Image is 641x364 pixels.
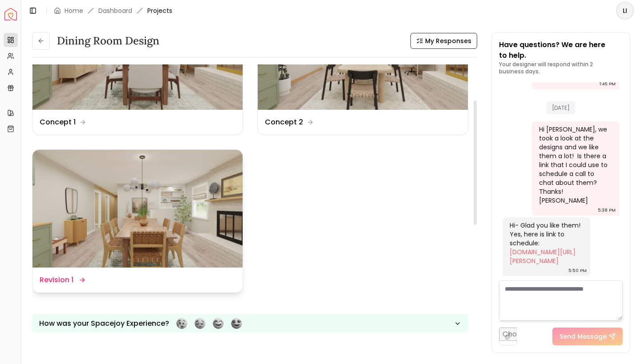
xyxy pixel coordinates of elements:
[32,314,468,332] button: How was your Spacejoy Experience?Feeling terribleFeeling badFeeling goodFeeling awesome
[547,101,575,114] span: [DATE]
[499,61,623,75] p: Your designer will respond within 2 business days.
[40,117,76,128] dd: Concept 1
[600,80,616,88] div: 1:46 PM
[425,36,471,45] span: My Responses
[147,6,172,15] span: Projects
[4,8,17,20] img: Spacejoy Logo
[410,33,477,49] button: My Responses
[265,117,303,128] dd: Concept 2
[57,34,159,48] h3: Dining Room Design
[617,3,633,19] span: LI
[568,266,587,275] div: 5:50 PM
[510,221,581,265] div: Hi- Glad you like them! Yes, here is link to schedule:
[32,150,243,268] img: Revision 1
[510,248,576,265] a: [DOMAIN_NAME][URL][PERSON_NAME]
[539,125,611,205] div: Hi [PERSON_NAME], we took a look at the designs and we like them a lot! Is there a link that I co...
[65,6,83,15] a: Home
[598,206,616,215] div: 5:38 PM
[616,2,634,20] button: LI
[32,149,243,293] a: Revision 1Revision 1
[4,8,17,20] a: Spacejoy
[499,40,623,61] p: Have questions? We are here to help.
[40,275,73,285] dd: Revision 1
[98,6,132,15] a: Dashboard
[39,318,169,329] p: How was your Spacejoy Experience?
[54,6,172,15] nav: breadcrumb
